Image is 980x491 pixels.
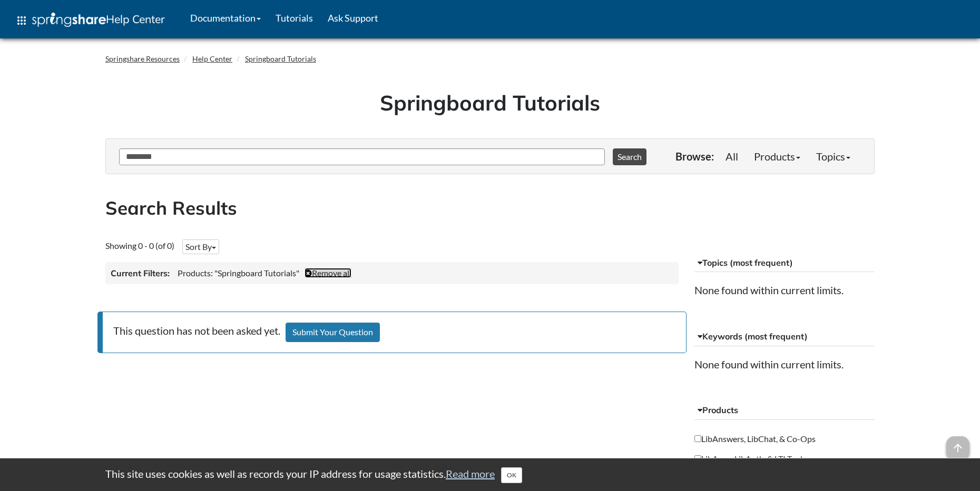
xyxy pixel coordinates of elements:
a: Springboard Tutorials [245,54,316,63]
button: Keywords (most frequent) [694,327,875,346]
a: Remove all [305,268,351,278]
a: Topics [808,146,858,167]
a: Products [746,146,808,167]
button: Topics (most frequent) [694,254,875,273]
li: None found within current limits. [694,283,875,297]
span: arrow_upward [946,436,969,459]
a: Springshare Resources [105,54,180,63]
a: Tutorials [268,5,320,31]
h3: Current Filters [111,267,170,279]
a: Documentation [183,5,268,31]
p: This question has not been asked yet. [97,312,687,353]
div: This site uses cookies as well as records your IP address for usage statistics. [95,466,885,483]
a: apps Help Center [8,5,172,36]
span: Products: [178,268,213,278]
img: Springshare [32,13,106,27]
a: Ask Support [320,5,386,31]
span: "Springboard Tutorials" [214,268,299,278]
a: All [718,146,746,167]
button: Search [613,148,646,165]
a: Help Center [192,54,232,63]
h1: Springboard Tutorials [113,88,867,117]
label: LibApps, LibAuth, & LTI Tools [694,453,806,465]
label: LibAnswers, LibChat, & Co-Ops [694,433,816,445]
a: arrow_upward [946,437,969,450]
button: Sort By [182,239,219,254]
span: Showing 0 - 0 (of 0) [105,241,174,250]
span: Help Center [106,12,165,26]
h2: Search Results [105,195,875,221]
a: Read more [446,467,495,480]
button: Products [694,401,875,420]
a: Submit Your Question [286,323,380,342]
input: LibAnswers, LibChat, & Co-Ops [694,435,701,442]
input: LibApps, LibAuth, & LTI Tools [694,455,701,462]
li: None found within current limits. [694,357,875,372]
button: Close [501,467,522,483]
p: Browse: [675,149,714,164]
span: apps [15,14,28,27]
